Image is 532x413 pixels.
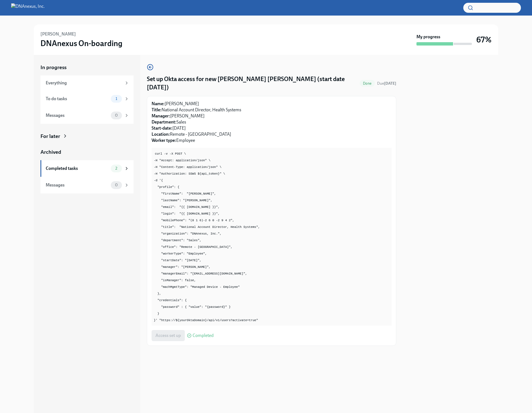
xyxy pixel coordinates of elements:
[46,182,109,188] div: Messages
[152,113,170,119] strong: Manager:
[416,34,440,40] strong: My progress
[152,132,170,137] strong: Location:
[46,96,109,102] div: To do tasks
[46,112,109,119] div: Messages
[112,166,121,170] span: 2
[152,101,392,143] p: [PERSON_NAME] National Account Director, Health Systems [PERSON_NAME] Sales [DATE] Remote - [GEOG...
[40,160,134,177] a: Completed tasks2
[147,75,357,92] h4: Set up Okta access for new [PERSON_NAME] [PERSON_NAME] (start date [DATE])
[152,101,165,106] strong: Name:
[152,119,177,125] strong: Department:
[40,38,122,48] h3: DNAnexus On-boarding
[476,35,492,45] h3: 67%
[46,80,122,86] div: Everything
[40,177,134,193] a: Messages0
[40,64,134,71] a: In progress
[40,75,134,90] a: Everything
[384,81,396,86] strong: [DATE]
[112,183,121,187] span: 0
[40,133,134,140] a: For later
[377,81,396,86] span: September 6th, 2025 17:00
[152,107,162,112] strong: Title:
[193,333,214,338] span: Completed
[152,125,172,131] strong: Start-date:
[377,81,396,86] span: Due
[46,165,109,172] div: Completed tasks
[40,107,134,124] a: Messages0
[112,113,121,117] span: 0
[40,90,134,107] a: To do tasks1
[40,148,134,156] a: Archived
[40,31,76,37] h6: [PERSON_NAME]
[11,3,45,12] img: DNAnexus, Inc.
[152,138,176,143] strong: Worker type:
[40,133,60,140] div: For later
[360,81,375,85] span: Done
[112,97,121,101] span: 1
